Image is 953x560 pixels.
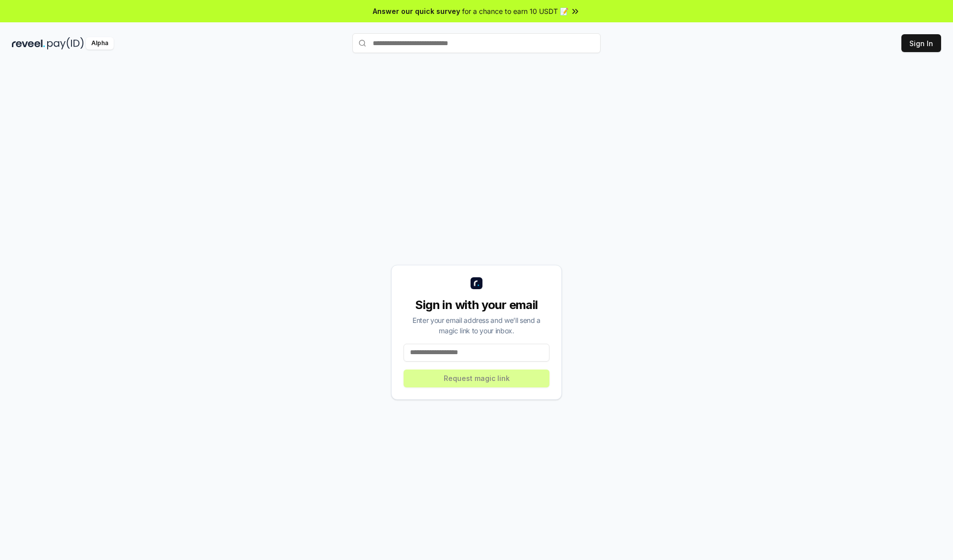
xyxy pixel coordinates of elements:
div: Alpha [86,37,114,50]
span: Answer our quick survey [373,6,460,16]
span: for a chance to earn 10 USDT 📝 [462,6,568,16]
div: Enter your email address and we’ll send a magic link to your inbox. [404,315,549,336]
img: logo_small [471,277,482,289]
img: pay_id [47,37,84,50]
button: Sign In [901,34,941,52]
div: Sign in with your email [404,297,549,313]
img: reveel_dark [12,37,45,50]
